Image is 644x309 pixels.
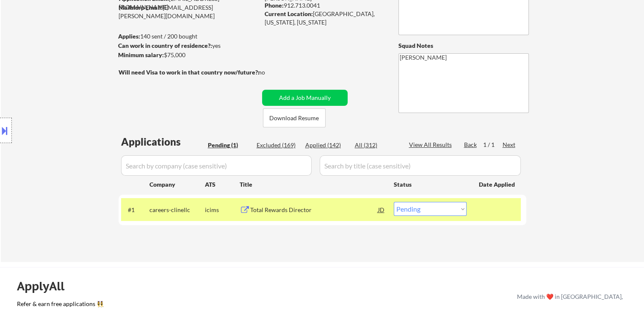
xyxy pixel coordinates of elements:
div: [EMAIL_ADDRESS][PERSON_NAME][DOMAIN_NAME] [119,3,259,20]
div: Excluded (169) [257,141,299,149]
div: All (312) [355,141,397,149]
div: careers-clinellc [149,206,205,214]
div: no [258,68,282,77]
div: View All Results [409,141,454,149]
strong: Phone: [265,2,284,9]
div: 1 / 1 [483,141,503,149]
div: Next [503,141,516,149]
div: Date Applied [479,180,516,189]
div: 912.713.0041 [265,1,384,10]
strong: Will need Visa to work in that country now/future?: [119,69,260,76]
div: Title [240,180,386,189]
div: [GEOGRAPHIC_DATA], [US_STATE], [US_STATE] [265,10,384,26]
input: Search by title (case sensitive) [320,155,521,176]
div: Squad Notes [398,41,529,50]
button: Download Resume [263,108,326,127]
div: ATS [205,180,240,189]
div: Company [149,180,205,189]
div: Status [394,177,467,192]
div: Pending (1) [208,141,250,149]
div: $75,000 [118,51,259,59]
strong: Mailslurp Email: [119,4,163,11]
div: #1 [128,206,143,214]
div: yes [118,41,257,50]
div: Back [464,141,478,149]
strong: Current Location: [265,10,313,17]
input: Search by company (case sensitive) [121,155,312,176]
button: Add a Job Manually [262,90,348,106]
div: icims [205,206,240,214]
strong: Can work in country of residence?: [118,42,212,49]
strong: Applies: [118,33,140,40]
div: ApplyAll [17,279,74,293]
div: Applied (142) [305,141,348,149]
div: Total Rewards Director [250,206,378,214]
div: Applications [121,137,205,147]
strong: Minimum salary: [118,51,164,58]
div: 140 sent / 200 bought [118,32,259,41]
div: JD [377,202,386,217]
